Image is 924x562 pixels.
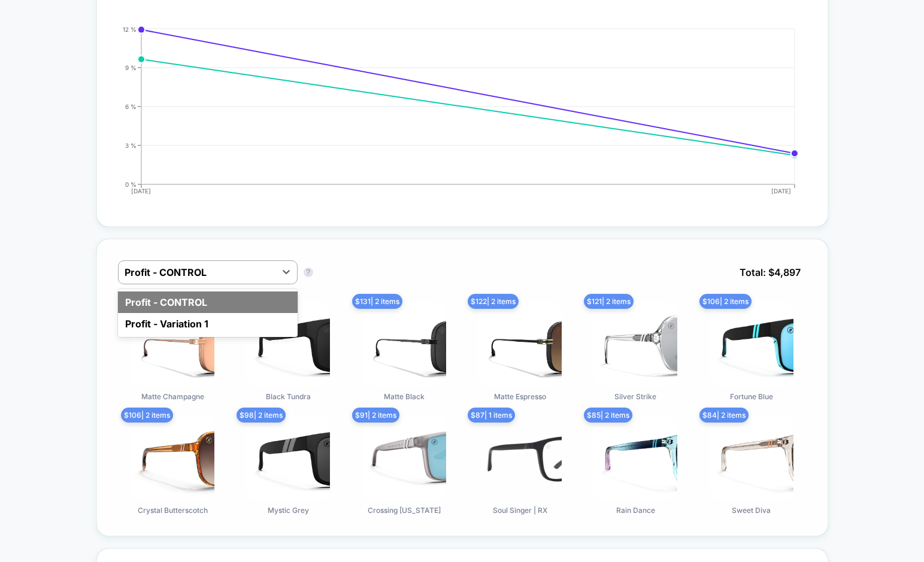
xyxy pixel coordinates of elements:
img: Sweet Diva [710,416,793,500]
span: $ 131 | 2 items [352,294,402,309]
span: $ 84 | 2 items [699,408,749,423]
span: Sweet Diva [732,506,771,515]
img: Matte Champagne [131,302,214,386]
span: Soul Singer | RX [493,506,547,515]
img: Black Tundra [246,302,330,386]
tspan: 12 % [123,25,137,32]
span: Total: $ 4,897 [734,260,807,284]
span: $ 87 | 1 items [468,408,515,423]
button: ? [304,268,313,277]
span: Black Tundra [266,392,311,401]
div: Profit - CONTROL [118,291,298,313]
img: Rain Dance [593,416,677,500]
span: Mystic Grey [268,506,309,515]
tspan: [DATE] [771,187,791,195]
span: Matte Espresso [494,392,546,401]
img: Crossing Alaska [362,416,446,500]
span: Silver Strike [614,392,656,401]
span: Rain Dance [616,506,655,515]
span: $ 121 | 2 items [584,294,634,309]
img: Soul Singer | RX [478,416,562,500]
span: Crystal Butterscotch [138,506,208,515]
tspan: [DATE] [132,187,152,195]
span: $ 106 | 2 items [121,408,173,423]
span: $ 85 | 2 items [584,408,632,423]
tspan: 6 % [125,102,137,110]
span: $ 106 | 2 items [699,294,752,309]
div: CONVERSION_RATE [106,26,795,205]
span: $ 98 | 2 items [237,408,286,423]
tspan: 0 % [125,180,137,187]
img: Matte Espresso [478,302,562,386]
img: Fortune Blue [710,302,793,386]
img: Silver Strike [593,302,677,386]
span: $ 122 | 2 items [468,294,519,309]
span: Matte Champagne [141,392,204,401]
div: Profit - Variation 1 [118,313,298,335]
tspan: 9 % [125,63,137,71]
span: Fortune Blue [730,392,773,401]
img: Matte Black [362,302,446,386]
tspan: 3 % [125,141,137,148]
img: Mystic Grey [246,416,330,500]
span: Crossing [US_STATE] [368,506,441,515]
img: Crystal Butterscotch [131,416,214,500]
span: Matte Black [384,392,425,401]
span: $ 91 | 2 items [352,408,399,423]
